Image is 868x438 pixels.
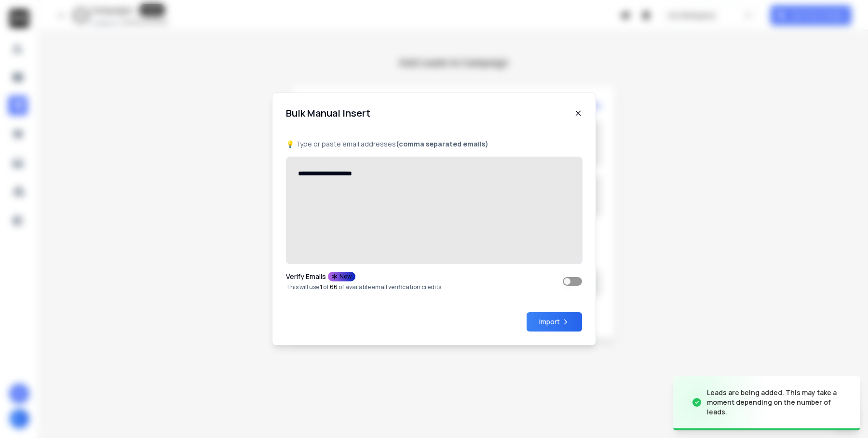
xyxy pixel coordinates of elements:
[286,283,443,291] p: This will use of of available email verification credits.
[527,312,582,332] button: Import
[286,273,326,280] p: Verify Emails
[707,388,849,417] div: Leads are being added. This may take a moment depending on the number of leads.
[286,106,370,120] h1: Bulk Manual Insert
[320,283,322,291] span: 1
[286,139,582,149] p: 💡 Type or paste email addresses
[673,374,770,431] img: image
[328,272,355,281] div: New
[330,283,338,291] span: 66
[396,139,488,148] b: (comma separated emails)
